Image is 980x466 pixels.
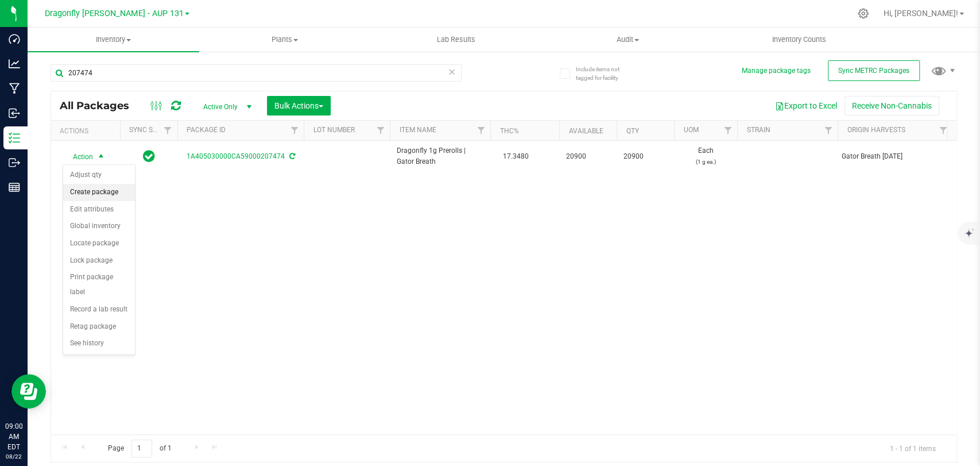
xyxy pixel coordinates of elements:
[63,252,135,269] li: Lock package
[421,34,491,45] span: Lab Results
[143,148,155,164] span: In Sync
[626,127,638,135] a: Qty
[11,374,46,409] iframe: Resource center
[200,34,370,45] span: Plants
[98,440,181,457] span: Page of 1
[51,64,462,82] input: Search Package ID, Item Name, SKU, Lot or Part Number...
[63,335,135,352] li: See history
[683,126,698,134] a: UOM
[45,9,184,18] span: Dragonfly [PERSON_NAME] - AUP 131
[681,156,730,167] p: (1 g ea.)
[566,151,610,162] span: 20900
[199,28,371,52] a: Plants
[63,218,135,235] li: Global inventory
[847,126,905,134] a: Origin Harvests
[471,121,490,140] a: Filter
[9,33,20,45] inline-svg: Dashboard
[63,301,135,318] li: Record a lab result
[274,101,323,110] span: Bulk Actions
[9,132,20,144] inline-svg: Inventory
[713,28,885,52] a: Inventory Counts
[28,28,199,52] a: Inventory
[9,182,20,193] inline-svg: Reports
[768,96,845,115] button: Export to Excel
[499,127,518,135] a: THC%
[933,121,952,140] a: Filter
[718,121,737,140] a: Filter
[63,318,135,336] li: Retag package
[542,28,714,52] a: Audit
[9,83,20,94] inline-svg: Manufacturing
[187,126,226,134] a: Package ID
[285,121,304,140] a: Filter
[856,8,870,19] div: Manage settings
[819,121,838,140] a: Filter
[681,145,730,167] span: Each
[94,149,109,165] span: select
[63,201,135,218] li: Edit attributes
[371,121,390,140] a: Filter
[129,126,173,134] a: Sync Status
[884,9,958,18] span: Hi, [PERSON_NAME]!
[313,126,354,134] a: Lot Number
[757,34,842,45] span: Inventory Counts
[131,440,152,457] input: 1
[746,126,770,134] a: Strain
[881,440,945,457] span: 1 - 1 of 1 items
[267,96,331,115] button: Bulk Actions
[63,269,135,301] li: Print package label
[63,235,135,252] li: Locate package
[28,34,199,45] span: Inventory
[828,60,920,81] button: Sync METRC Packages
[845,96,939,115] button: Receive Non-Cannabis
[63,167,135,184] li: Adjust qty
[838,67,909,75] span: Sync METRC Packages
[742,66,811,76] button: Manage package tags
[497,148,534,165] span: 17.3480
[575,65,633,82] span: Include items not tagged for facility
[158,121,177,140] a: Filter
[9,58,20,70] inline-svg: Analytics
[60,99,141,112] span: All Packages
[397,145,483,167] span: Dragonfly 1g Prerolls | Gator Breath
[448,64,456,79] span: Clear
[623,151,667,162] span: 20900
[63,184,135,201] li: Create package
[187,152,285,160] a: 1A405030000CA59000207474
[60,127,115,135] div: Actions
[5,452,22,461] p: 08/22
[63,149,94,165] span: Action
[288,152,295,160] span: Sync from Compliance System
[399,126,436,134] a: Item Name
[842,151,949,162] div: Gator Breath [DATE]
[543,34,713,45] span: Audit
[9,157,20,168] inline-svg: Outbound
[5,421,22,452] p: 09:00 AM EDT
[568,127,603,135] a: Available
[370,28,542,52] a: Lab Results
[9,107,20,119] inline-svg: Inbound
